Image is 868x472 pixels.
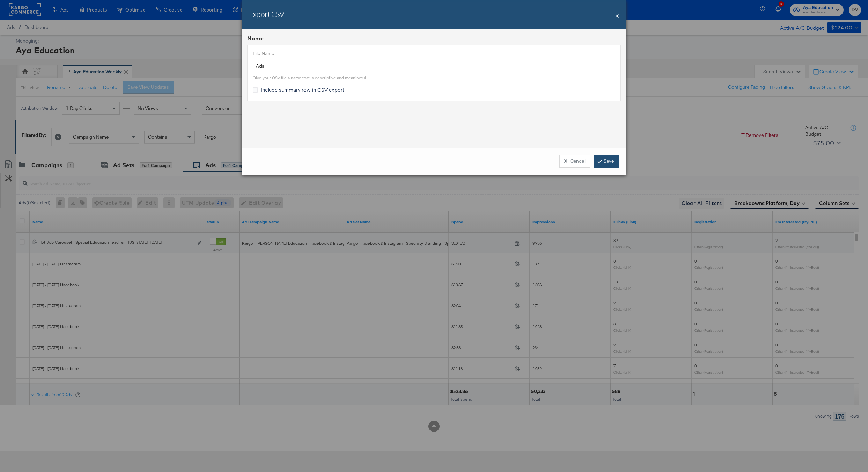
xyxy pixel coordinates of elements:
div: Give your CSV file a name that is descriptive and meaningful. [253,75,367,81]
label: File Name [253,50,615,57]
span: Include summary row in CSV export [261,86,344,93]
div: Name [247,35,621,43]
a: Save [594,155,619,168]
button: X [615,9,619,23]
strong: X [564,158,567,164]
button: XCancel [559,155,590,168]
h2: Export CSV [249,9,284,19]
